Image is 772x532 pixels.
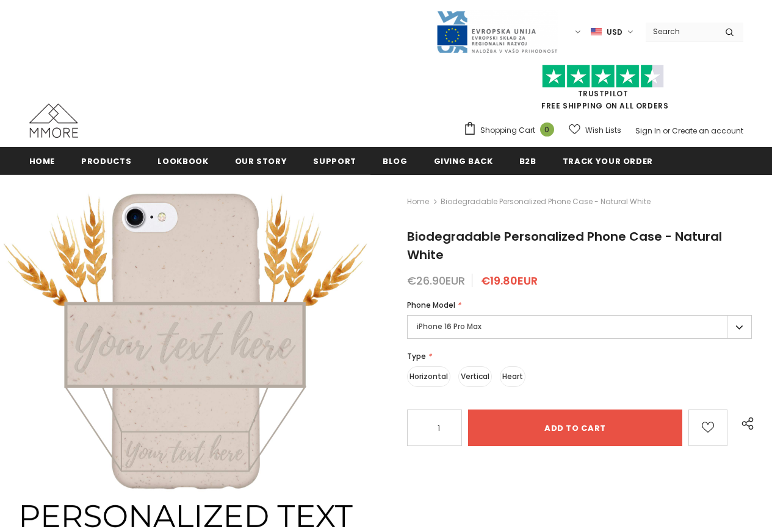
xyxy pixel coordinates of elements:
span: support [313,155,356,167]
span: Track your order [563,155,653,167]
a: Create an account [672,126,743,136]
a: Trustpilot [578,88,629,99]
label: iPhone 16 Pro Max [407,315,752,339]
span: Shopping Cart [480,124,535,137]
span: FREE SHIPPING ON ALL ORDERS [463,70,743,111]
span: Lookbook [157,155,208,167]
a: Home [407,194,429,209]
span: Giving back [434,155,493,167]
span: Type [407,351,426,361]
input: Add to cart [468,410,682,446]
a: Lookbook [157,147,208,174]
span: Biodegradable Personalized Phone Case - Natural White [407,228,722,263]
a: Our Story [235,147,287,174]
span: €19.80EUR [481,273,538,288]
span: Products [81,155,131,167]
a: Products [81,147,131,174]
img: MMORE Cases [29,104,78,138]
span: 0 [540,122,554,137]
span: Our Story [235,155,287,167]
a: Shopping Cart 0 [463,121,560,140]
span: Phone Model [407,300,455,310]
img: Javni Razpis [436,10,558,54]
a: Wish Lists [569,119,621,141]
a: support [313,147,356,174]
a: Home [29,147,56,174]
input: Search Site [646,23,716,40]
label: Horizontal [407,366,450,387]
a: Giving back [434,147,493,174]
a: Blog [383,147,408,174]
img: Trust Pilot Stars [542,65,664,88]
span: or [663,126,670,136]
a: Sign In [635,126,661,136]
span: €26.90EUR [407,273,465,288]
a: Track your order [563,147,653,174]
span: Home [29,155,56,167]
span: Biodegradable Personalized Phone Case - Natural White [441,194,651,209]
span: Blog [383,155,408,167]
img: USD [591,27,602,37]
label: Vertical [458,366,492,387]
span: Wish Lists [585,124,621,137]
a: B2B [519,147,536,174]
span: B2B [519,155,536,167]
a: Javni Razpis [436,26,558,37]
span: USD [607,26,622,38]
label: Heart [500,366,525,387]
